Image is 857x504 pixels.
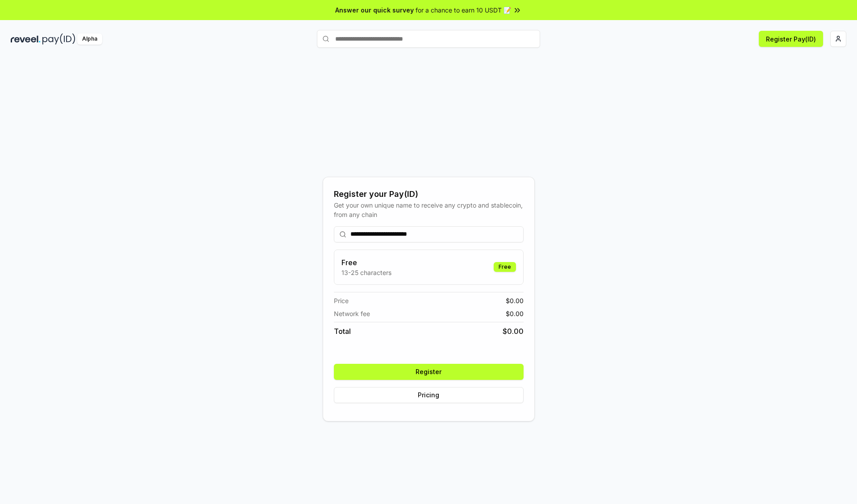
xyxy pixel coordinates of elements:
[334,296,349,305] span: Price
[341,257,391,268] h3: Free
[494,262,516,272] div: Free
[334,364,524,380] button: Register
[11,33,41,45] img: reveel_dark
[334,326,351,337] span: Total
[334,387,524,403] button: Pricing
[506,296,524,305] span: $ 0.00
[334,188,524,200] div: Register your Pay(ID)
[759,31,823,47] button: Register Pay(ID)
[77,33,102,45] div: Alpha
[42,33,75,45] img: pay_id
[334,200,524,219] div: Get your own unique name to receive any crypto and stablecoin, from any chain
[416,5,511,15] span: for a chance to earn 10 USDT 📝
[334,309,370,318] span: Network fee
[506,309,524,318] span: $ 0.00
[335,5,414,15] span: Answer our quick survey
[341,268,391,277] p: 13-25 characters
[503,326,524,337] span: $ 0.00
